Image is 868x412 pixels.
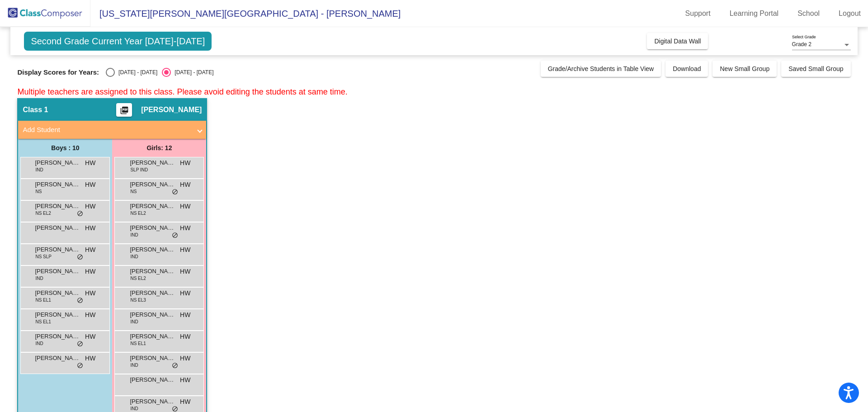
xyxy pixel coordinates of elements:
span: Download [673,65,701,72]
button: New Small Group [712,61,777,77]
button: Digital Data Wall [647,33,708,49]
span: Second Grade Current Year [DATE]-[DATE] [24,32,212,51]
span: NS [35,188,42,195]
span: HW [85,245,95,255]
button: Grade/Archive Students in Table View [541,61,661,77]
span: [PERSON_NAME] [130,375,175,384]
span: HW [180,289,190,298]
span: [PERSON_NAME] [130,180,175,189]
span: SLP IND [130,166,148,173]
div: Girls: 12 [112,139,206,157]
span: HW [180,310,190,320]
span: NS EL1 [35,297,51,303]
span: [PERSON_NAME] [130,245,175,254]
span: Saved Small Group [788,65,843,72]
span: [PERSON_NAME] [35,245,80,254]
a: Learning Portal [722,6,786,21]
span: HW [180,245,190,255]
span: do_not_disturb_alt [77,254,83,261]
a: Logout [831,6,868,21]
span: do_not_disturb_alt [172,189,178,196]
span: [PERSON_NAME] [35,223,80,232]
span: HW [85,354,95,363]
span: HW [180,375,190,385]
span: Grade 2 [792,41,811,47]
mat-radio-group: Select an option [106,68,213,77]
button: Saved Small Group [781,61,850,77]
span: Digital Data Wall [654,38,701,45]
mat-expansion-panel-header: Add Student [18,121,206,139]
span: do_not_disturb_alt [172,232,178,239]
span: HW [85,289,95,298]
span: [PERSON_NAME] [130,289,175,298]
span: HW [85,202,95,211]
mat-icon: picture_as_pdf [119,106,130,118]
span: [PERSON_NAME] [130,332,175,341]
span: do_not_disturb_alt [77,297,83,304]
span: [PERSON_NAME] [35,354,80,363]
span: [PERSON_NAME] [35,202,80,211]
span: do_not_disturb_alt [77,341,83,348]
span: Display Scores for Years: [17,68,99,76]
span: do_not_disturb_alt [172,362,178,369]
div: [DATE] - [DATE] [115,68,157,76]
span: IND [130,253,138,260]
span: HW [180,202,190,211]
span: [US_STATE][PERSON_NAME][GEOGRAPHIC_DATA] - [PERSON_NAME] [90,6,401,21]
span: [PERSON_NAME] [35,158,80,167]
span: NS EL3 [130,297,146,303]
span: [PERSON_NAME] [130,202,175,211]
span: IND [35,166,43,173]
span: Class 1 [23,105,48,114]
span: HW [85,310,95,320]
div: Boys : 10 [18,139,112,157]
span: [PERSON_NAME] [130,310,175,319]
a: Support [678,6,718,21]
span: NS EL2 [130,275,146,282]
span: [PERSON_NAME] [130,223,175,232]
mat-panel-title: Add Student [23,125,191,135]
span: NS EL2 [35,210,51,217]
span: HW [180,223,190,233]
span: [PERSON_NAME] [35,267,80,276]
span: NS EL1 [130,340,146,347]
span: IND [130,362,138,369]
span: [PERSON_NAME] [130,158,175,167]
span: [PERSON_NAME] [130,354,175,363]
span: NS [130,188,137,195]
span: IND [130,232,138,238]
span: NS EL1 [35,318,51,325]
span: HW [180,158,190,168]
span: HW [180,180,190,189]
div: [DATE] - [DATE] [171,68,213,76]
span: [PERSON_NAME] [130,397,175,406]
span: [PERSON_NAME] [141,105,202,114]
button: Download [665,61,708,77]
span: IND [130,405,138,412]
span: [PERSON_NAME] [35,289,80,298]
span: [PERSON_NAME] [35,180,80,189]
span: [PERSON_NAME] [130,267,175,276]
span: IND [130,318,138,325]
span: HW [85,180,95,189]
span: HW [180,332,190,341]
span: HW [85,158,95,168]
button: Print Students Details [116,103,132,117]
a: School [790,6,827,21]
span: NS SLP [35,253,52,260]
span: Multiple teachers are assigned to this class. Please avoid editing the students at same time. [17,87,347,96]
span: HW [85,267,95,276]
span: IND [35,340,43,347]
span: HW [85,332,95,341]
span: HW [85,223,95,233]
span: IND [35,275,43,282]
span: do_not_disturb_alt [77,210,83,218]
span: do_not_disturb_alt [77,362,83,369]
span: HW [180,267,190,276]
span: New Small Group [720,65,769,72]
span: [PERSON_NAME] [35,332,80,341]
span: NS EL2 [130,210,146,217]
span: [PERSON_NAME] [35,310,80,319]
span: Grade/Archive Students in Table View [548,65,654,72]
span: HW [180,397,190,407]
